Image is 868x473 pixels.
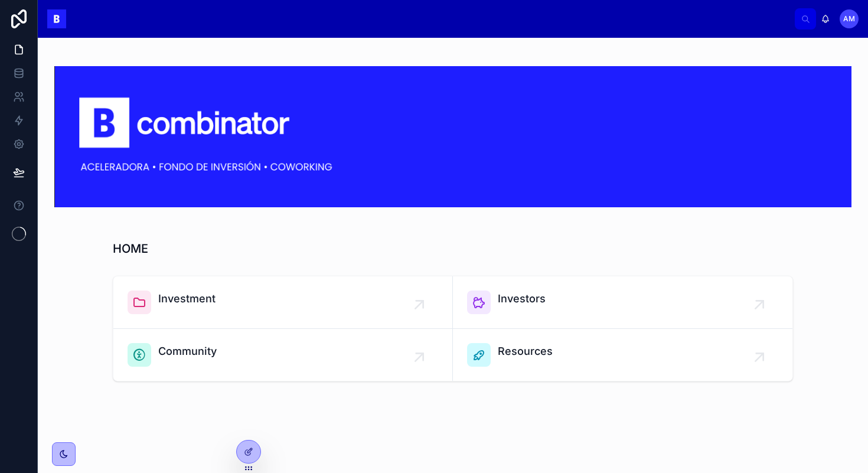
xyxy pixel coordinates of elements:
[498,291,546,307] span: Investors
[54,66,851,207] img: 18445-Captura-de-Pantalla-2024-03-07-a-las-17.49.44.png
[453,329,792,381] a: Resources
[113,329,453,381] a: Community
[113,240,148,257] h1: HOME
[113,276,453,329] a: Investment
[76,17,795,21] div: scrollable content
[47,9,66,28] img: App logo
[158,343,217,360] span: Community
[158,291,216,307] span: Investment
[453,276,792,329] a: Investors
[498,343,553,360] span: Resources
[843,14,855,24] span: AM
